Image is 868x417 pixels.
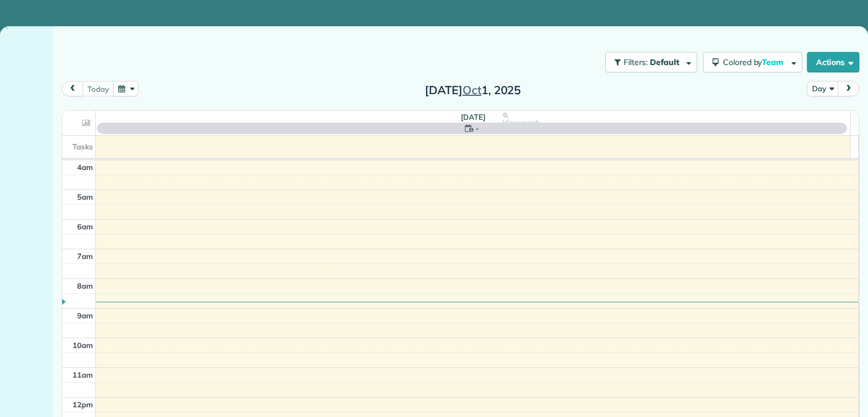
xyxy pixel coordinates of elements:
button: Day [807,81,838,96]
span: Tasks [73,142,93,151]
span: 6am [77,222,93,231]
span: 4am [77,163,93,172]
span: Filters: [624,57,648,67]
button: prev [62,81,83,96]
a: Filters: Default [600,52,697,72]
span: View week [503,118,539,127]
span: 12pm [73,400,93,409]
span: 8am [77,281,93,290]
button: today [82,81,114,96]
span: Team [762,57,785,67]
button: Actions [807,52,859,72]
span: - [476,123,479,134]
span: 9am [77,311,93,320]
span: Oct [463,83,481,97]
button: Colored byTeam [703,52,802,72]
span: 11am [73,370,93,379]
span: Default [650,57,680,67]
span: 5am [77,192,93,201]
button: next [838,81,859,96]
span: [DATE] [461,112,485,122]
span: 7am [77,252,93,261]
span: 10am [73,341,93,350]
span: Colored by [723,57,787,67]
button: Filters: Default [605,52,697,72]
h2: [DATE] 1, 2025 [401,84,544,96]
